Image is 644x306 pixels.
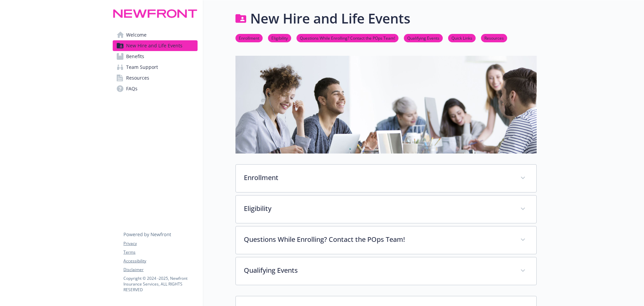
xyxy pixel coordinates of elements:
[126,83,138,94] span: FAQs
[236,226,536,254] div: Questions While Enrolling? Contact the POps Team!
[268,35,291,41] a: Eligibility
[113,73,198,83] a: Resources
[113,51,198,62] a: Benefits
[236,195,536,223] div: Eligibility
[126,62,158,73] span: Team Support
[113,30,198,40] a: Welcome
[126,30,147,40] span: Welcome
[244,265,512,275] p: Qualifying Events
[126,40,182,51] span: New Hire and Life Events
[236,257,536,285] div: Qualifying Events
[297,35,398,41] a: Questions While Enrolling? Contact the POps Team!
[126,73,149,83] span: Resources
[448,35,476,41] a: Quick Links
[123,258,197,264] a: Accessibility
[123,249,197,255] a: Terms
[244,173,512,183] p: Enrollment
[236,165,536,192] div: Enrollment
[113,40,198,51] a: New Hire and Life Events
[244,234,512,245] p: Questions While Enrolling? Contact the POps Team!
[250,8,410,29] h1: New Hire and Life Events
[235,56,537,154] img: new hire page banner
[123,275,197,293] p: Copyright © 2024 - 2025 , Newfront Insurance Services, ALL RIGHTS RESERVED
[113,62,198,73] a: Team Support
[235,35,263,41] a: Enrollment
[123,241,197,247] a: Privacy
[123,267,197,273] a: Disclaimer
[481,35,507,41] a: Resources
[113,83,198,94] a: FAQs
[244,204,512,214] p: Eligibility
[404,35,443,41] a: Qualifying Events
[126,51,144,62] span: Benefits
